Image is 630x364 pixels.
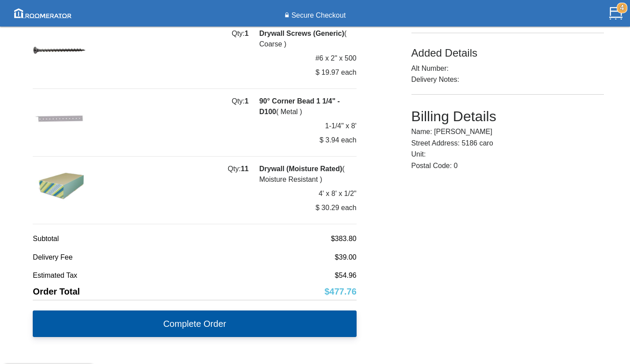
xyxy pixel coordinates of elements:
b: $477.76 [324,287,356,296]
h6: Street Address: 5186 caro [411,139,604,147]
label: ( Moisture Resistant ) [259,164,357,185]
label: $ 30.29 each [259,203,357,213]
label: ( Metal ) [259,96,357,117]
img: 170x150 [33,164,86,208]
label: #6 x 2" x 500 [315,53,357,64]
label: 1-1/4" x 8' [325,121,357,131]
h6: Postal Code: 0 [411,162,604,170]
h6: Estimated Tax [33,268,356,283]
label: Qty: [232,28,249,39]
label: $383.80 [331,235,357,243]
img: roomerator-logo.png [11,5,75,21]
h6: Alt Number: [411,63,604,73]
label: $ 19.97 each [259,67,357,78]
label: ( Coarse ) [259,28,357,50]
b: 1 [245,30,249,37]
b: 11 [241,165,249,172]
label: Qty: [228,164,249,174]
b: 1 [245,97,249,105]
b: Drywall (Moisture Rated) [259,165,342,172]
b: Order Total [33,287,80,296]
img: 170x150 [33,96,86,140]
label: $39.00 [335,253,357,261]
img: Lock [284,12,289,19]
label: Secure Checkout [289,10,346,21]
label: 4' x 8' x 1/2" [319,188,357,199]
img: 170x150 [33,28,86,73]
strong: 4 [617,3,627,13]
b: 90° Corner Bead 1 1/4" - D100 [259,97,340,115]
h6: Unit: [411,150,604,158]
label: $54.96 [335,272,357,280]
h2: Billing Details [411,98,604,124]
h4: Added Details [411,37,604,59]
b: Drywall Screws (Generic) [259,30,344,37]
button: Complete Order [33,310,356,337]
img: Cart.svg [609,7,622,20]
label: $ 3.94 each [259,135,357,146]
h6: Name: [PERSON_NAME] [411,128,604,136]
h6: Delivery Fee [33,250,356,265]
h6: Subtotal [33,231,356,246]
label: Qty: [232,96,249,107]
h6: Delivery Notes: [411,76,604,95]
